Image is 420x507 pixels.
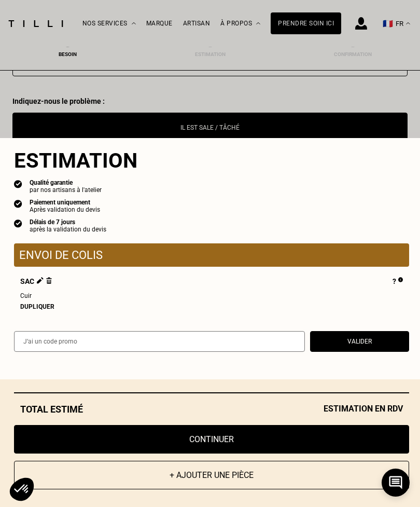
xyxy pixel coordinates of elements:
button: Valider [310,331,409,352]
button: Continuer [14,425,409,454]
p: Envoi de colis [19,249,404,262]
div: Qualité garantie [30,179,102,186]
img: icon list info [14,179,22,188]
div: Dupliquer [20,303,403,310]
section: Estimation [14,148,409,173]
div: par nos artisans à l'atelier [30,186,102,194]
img: Pourquoi le prix est indéfini ? [398,277,403,282]
div: Total estimé [14,404,409,415]
button: + Ajouter une pièce [14,461,409,489]
div: ? [393,277,403,286]
div: Après validation du devis [30,206,100,213]
span: Cuir [20,292,32,300]
img: icon list info [14,218,22,228]
img: Supprimer [46,277,52,284]
div: Délais de 7 jours [30,218,106,226]
div: après la validation du devis [30,226,106,233]
input: J‘ai un code promo [14,331,305,352]
img: icon list info [14,199,22,208]
span: Sac [20,277,52,286]
img: Éditer [37,277,44,284]
div: Paiement uniquement [30,199,100,206]
span: Estimation en RDV [324,404,403,415]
